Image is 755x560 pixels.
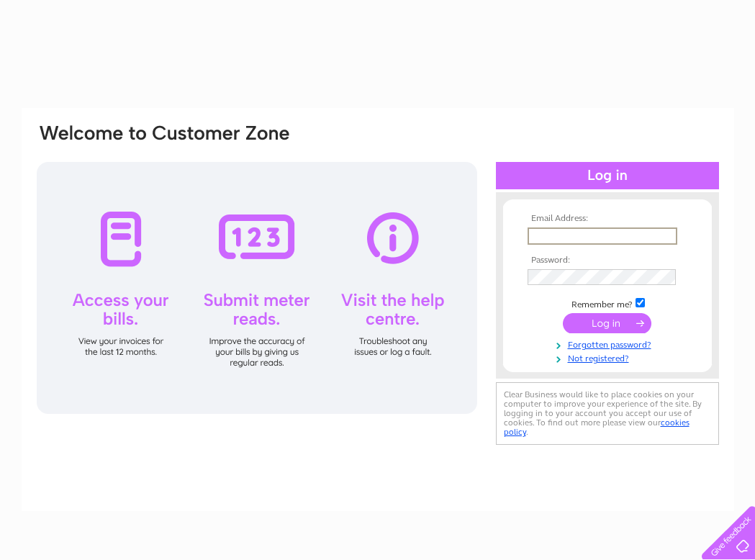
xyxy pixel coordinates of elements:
td: Remember me? [524,296,691,310]
th: Password: [524,256,691,266]
a: Not registered? [528,351,691,364]
input: Submit [563,313,651,333]
div: Clear Business would like to place cookies on your computer to improve your experience of the sit... [496,382,719,445]
th: Email Address: [524,214,691,224]
a: cookies policy [504,417,690,437]
a: Forgotten password? [528,337,691,351]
